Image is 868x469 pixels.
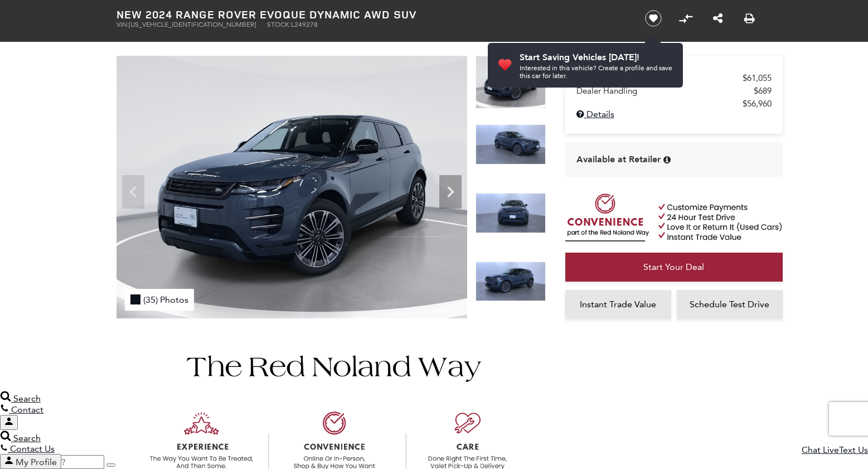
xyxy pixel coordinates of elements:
[476,262,546,302] img: New 2024 Tribeca Blue Land Rover Dynamic image 4
[565,253,783,282] a: Start Your Deal
[576,109,772,119] a: Details
[754,86,772,96] span: $689
[13,433,41,443] span: Search
[291,21,318,28] span: L249278
[744,12,755,25] a: Print this New 2024 Range Rover Evoque Dynamic AWD SUV
[267,21,291,28] span: Stock:
[576,73,772,83] a: MSRP $61,055
[576,86,772,96] a: Dealer Handling $689
[10,443,55,454] span: Contact Us
[476,124,546,165] img: New 2024 Tribeca Blue Land Rover Dynamic image 2
[117,56,467,318] img: New 2024 Tribeca Blue Land Rover Dynamic image 1
[690,299,769,310] span: Schedule Test Drive
[576,99,772,109] a: $56,960
[117,7,142,22] strong: New
[125,289,194,311] div: (35) Photos
[743,99,772,109] span: $56,960
[129,21,256,28] span: [US_VEHICLE_IDENTIFICATION_NUMBER]
[641,9,666,27] button: Save vehicle
[565,290,671,319] a: Instant Trade Value
[580,299,656,310] span: Instant Trade Value
[663,156,671,164] div: Vehicle is in stock and ready for immediate delivery. Due to demand, availability is subject to c...
[677,10,694,27] button: Compare vehicle
[476,56,546,109] img: New 2024 Tribeca Blue Land Rover Dynamic image 1
[677,290,783,319] a: Schedule Test Drive
[743,73,772,83] span: $61,055
[117,8,627,21] h1: 2024 Range Rover Evoque Dynamic AWD SUV
[439,175,462,209] div: Next
[576,86,754,96] span: Dealer Handling
[16,457,57,467] span: My Profile
[576,73,743,83] span: MSRP
[13,393,41,404] span: Search
[117,21,129,28] span: VIN:
[576,153,661,166] span: Available at Retailer
[643,262,704,272] span: Start Your Deal
[713,12,722,25] a: Share this New 2024 Range Rover Evoque Dynamic AWD SUV
[476,193,546,233] img: New 2024 Tribeca Blue Land Rover Dynamic image 3
[11,404,43,415] span: Contact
